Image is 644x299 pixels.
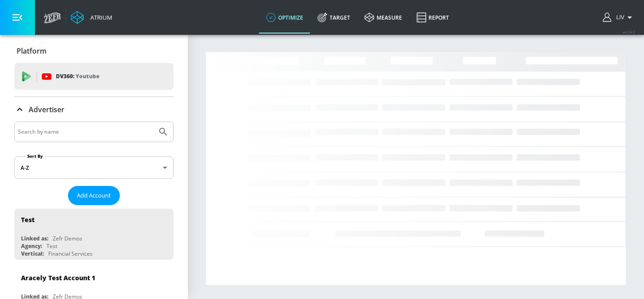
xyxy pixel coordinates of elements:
div: A-Z [14,156,174,179]
div: TestLinked as:Zefr DemosAgency:TestVertical:Financial Services [14,209,174,260]
a: optimize [259,1,310,34]
p: Advertiser [29,105,64,114]
div: Zefr Demos [53,235,82,242]
div: Agency: [21,242,42,250]
div: Atrium [87,13,112,21]
a: Target [310,1,357,34]
input: Search by name [18,126,153,138]
div: Financial Services [48,250,93,257]
a: Atrium [71,11,112,24]
p: Platform [17,46,47,56]
label: Sort By [25,153,45,159]
a: Report [409,1,456,34]
div: Aracely Test Account 1 [21,274,95,282]
div: Linked as: [21,235,48,242]
span: v 4.24.0 [623,29,635,34]
div: DV360: Youtube [14,63,174,90]
p: DV360: [56,72,99,81]
button: Liv [603,12,635,23]
p: Youtube [76,72,99,81]
a: measure [357,1,409,34]
div: Advertiser [14,97,174,122]
div: Vertical: [21,250,44,257]
span: login as: liv.ho@zefr.com [613,14,624,21]
span: Add Account [77,190,111,201]
div: Platform [14,38,174,63]
div: Test [21,215,34,224]
div: Test [47,242,57,250]
button: Add Account [68,186,120,205]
